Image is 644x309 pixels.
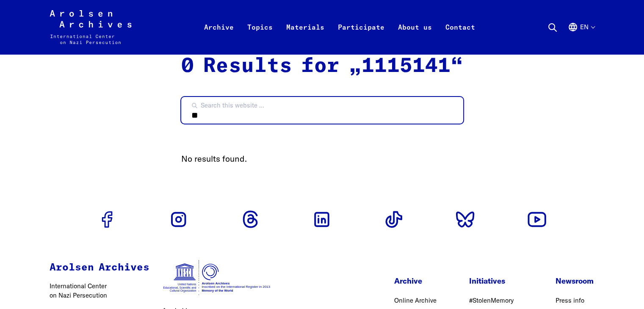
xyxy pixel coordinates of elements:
[197,20,240,54] a: Archive
[555,296,584,304] a: Press info
[380,206,407,233] a: Go to Tiktok profile
[50,281,149,301] p: International Center on Nazi Persecution
[469,275,523,287] p: Initiatives
[568,22,594,52] button: English, language selection
[181,54,463,79] h2: 0 Results for „1115141“
[555,275,594,287] p: Newsroom
[279,20,331,54] a: Materials
[237,206,264,233] a: Go to Threads profile
[394,275,437,287] p: Archive
[94,206,121,233] a: Go to Facebook profile
[452,206,479,233] a: Go to Bluesky profile
[391,20,439,54] a: About us
[331,20,391,54] a: Participate
[523,206,550,233] a: Go to Youtube profile
[50,262,149,273] strong: Arolsen Archives
[439,20,482,54] a: Contact
[165,206,192,233] a: Go to Instagram profile
[469,296,513,304] a: #StolenMemory
[394,296,437,304] a: Online Archive
[197,10,482,44] nav: Primary
[181,152,463,165] p: No results found.
[240,20,279,54] a: Topics
[308,206,335,233] a: Go to Linkedin profile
